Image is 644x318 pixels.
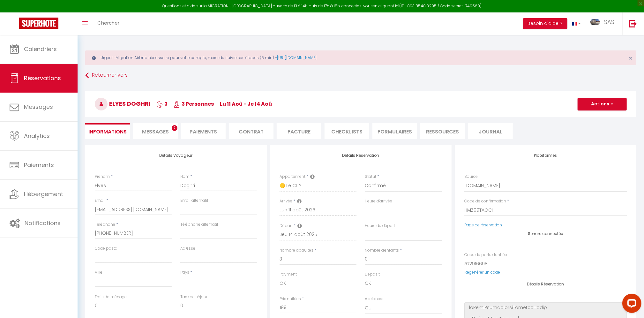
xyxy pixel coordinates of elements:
[85,50,636,65] div: Urgent : Migration Airbnb nécessaire pour votre compte, merci de suivre ces étapes (5 min) -
[373,3,400,9] a: en cliquant ici
[629,56,632,61] button: Close
[464,198,506,204] label: Code de confirmation
[85,70,636,81] a: Retourner vers
[229,123,273,139] li: Contrat
[325,123,369,139] li: CHECKLISTS
[24,45,57,53] span: Calendriers
[578,98,627,110] button: Actions
[365,223,395,229] label: Heure de départ
[523,18,567,29] button: Besoin d'aide ?
[464,174,478,180] label: Source
[586,12,622,35] a: ... SAS
[280,198,292,204] label: Arrivée
[85,123,130,139] li: Informations
[93,12,124,35] a: Chercher
[365,198,393,204] label: Heure d'arrivée
[629,19,637,27] img: logout
[468,123,513,139] li: Journal
[277,55,317,60] a: [URL][DOMAIN_NAME]
[280,247,313,254] label: Nombre d'adultes
[95,269,102,276] label: Ville
[280,271,297,277] label: Payment
[464,153,627,158] h4: Plateformes
[156,100,168,108] span: 3
[95,294,127,300] label: Frais de ménage
[420,123,465,139] li: Ressources
[280,296,301,302] label: Prix nuitées
[180,269,190,276] label: Pays
[365,271,380,277] label: Deposit
[180,222,219,228] label: Téléphone alternatif
[464,252,507,258] label: Code de porte d'entrée
[277,123,321,139] li: Facture
[24,190,63,198] span: Hébergement
[464,282,627,286] h4: Détails Réservation
[604,18,614,26] span: SAS
[25,219,61,227] span: Notifications
[464,269,500,275] a: Regénérer un code
[95,153,257,158] h4: Détails Voyageur
[95,174,110,180] label: Prénom
[220,100,272,108] span: lu 11 Aoû - je 14 Aoû
[95,246,118,252] label: Code postal
[180,246,196,252] label: Adresse
[617,291,644,318] iframe: LiveChat chat widget
[180,294,208,300] label: Taxe de séjour
[280,153,442,158] h4: Détails Réservation
[280,223,293,229] label: Départ
[24,74,61,82] span: Réservations
[95,100,150,108] span: Elyes Doghri
[24,132,50,140] span: Analytics
[172,125,177,131] span: 2
[280,174,305,180] label: Appartement
[180,198,209,204] label: Email alternatif
[24,103,53,111] span: Messages
[180,174,190,180] label: Nom
[142,128,169,135] span: Messages
[590,19,600,25] img: ...
[174,100,214,108] span: 3 Personnes
[629,54,632,62] span: ×
[95,222,115,228] label: Téléphone
[365,247,399,254] label: Nombre d'enfants
[372,123,417,139] li: FORMULAIRES
[464,231,627,236] h4: Serrure connectée
[97,19,119,26] span: Chercher
[95,198,105,204] label: Email
[181,123,226,139] li: Paiements
[365,296,384,302] label: A relancer
[19,18,58,29] img: Super Booking
[365,174,377,180] label: Statut
[464,222,502,228] a: Page de réservation
[24,161,54,169] span: Paiements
